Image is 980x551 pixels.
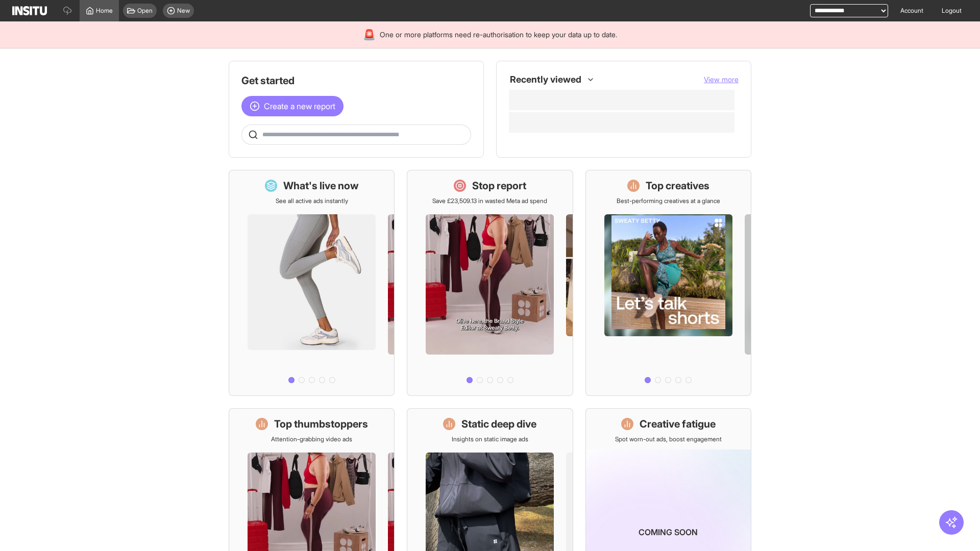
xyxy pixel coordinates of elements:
span: Open [137,7,153,15]
span: New [177,7,190,15]
p: Attention-grabbing video ads [271,435,352,443]
p: Save £23,509.13 in wasted Meta ad spend [432,197,547,205]
a: What's live nowSee all active ads instantly [229,170,395,396]
button: Create a new report [241,96,344,116]
h1: Get started [241,73,471,88]
h1: What's live now [283,179,359,193]
h1: Static deep dive [461,417,536,431]
h1: Stop report [472,179,526,193]
a: Top creativesBest-performing creatives at a glance [585,170,751,396]
button: View more [704,74,739,85]
span: One or more platforms need re-authorisation to keep your data up to date. [380,30,617,40]
p: Insights on static image ads [452,435,528,443]
a: Stop reportSave £23,509.13 in wasted Meta ad spend [407,170,573,396]
span: Home [96,7,113,15]
div: 🚨 [363,28,376,42]
span: Create a new report [264,100,335,112]
span: View more [704,75,739,84]
h1: Top creatives [646,179,709,193]
img: Logo [12,6,47,15]
p: See all active ads instantly [276,197,348,205]
p: Best-performing creatives at a glance [617,197,720,205]
h1: Top thumbstoppers [274,417,368,431]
